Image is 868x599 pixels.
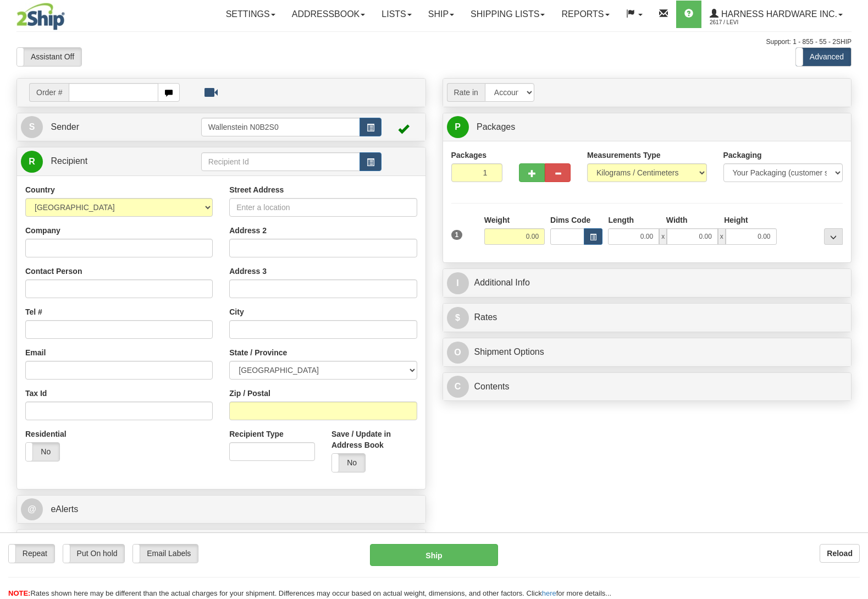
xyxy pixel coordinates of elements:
[218,1,284,28] a: Settings
[8,589,30,597] span: NOTE:
[484,215,510,226] label: Weight
[370,544,498,566] button: Ship
[25,266,82,277] label: Contact Person
[701,1,851,28] a: Harness Hardware Inc. 2617 / Levi
[843,243,867,355] iframe: chat widget
[724,215,748,226] label: Height
[447,376,848,398] a: CContents
[447,376,469,398] span: C
[553,1,617,28] a: Reports
[796,48,851,66] label: Advanced
[331,428,417,450] label: Save / Update in Address Book
[201,152,360,171] input: Recipient Id
[477,122,515,131] span: Packages
[51,122,79,131] span: Sender
[659,228,667,245] span: x
[447,307,469,329] span: $
[16,3,65,30] img: logo2617.jpg
[229,347,287,358] label: State / Province
[420,1,462,28] a: Ship
[608,215,634,226] label: Length
[229,388,270,399] label: Zip / Postal
[447,116,848,139] a: P Packages
[229,198,417,217] input: Enter a location
[133,545,198,563] label: Email Labels
[542,589,556,597] a: here
[25,225,60,236] label: Company
[447,272,469,294] span: I
[229,184,284,195] label: Street Address
[820,544,860,563] button: Reload
[447,272,848,294] a: IAdditional Info
[447,116,469,138] span: P
[25,428,67,439] label: Residential
[21,116,201,139] a: S Sender
[17,48,81,66] label: Assistant Off
[451,150,487,161] label: Packages
[666,215,688,226] label: Width
[462,1,553,28] a: Shipping lists
[51,504,78,514] span: eAlerts
[332,454,366,472] label: No
[25,184,55,195] label: Country
[26,443,59,461] label: No
[229,225,267,236] label: Address 2
[447,341,848,364] a: OShipment Options
[21,151,43,173] span: R
[718,9,837,19] span: Harness Hardware Inc.
[51,156,87,166] span: Recipient
[447,342,469,364] span: O
[373,1,419,28] a: Lists
[710,17,792,28] span: 2617 / Levi
[29,83,69,102] span: Order #
[229,428,284,439] label: Recipient Type
[25,306,42,317] label: Tel #
[587,150,661,161] label: Measurements Type
[550,215,590,226] label: Dims Code
[451,230,463,240] span: 1
[723,150,762,161] label: Packaging
[9,545,54,563] label: Repeat
[201,118,360,136] input: Sender Id
[21,150,181,173] a: R Recipient
[447,306,848,329] a: $Rates
[284,1,374,28] a: Addressbook
[16,37,852,47] div: Support: 1 - 855 - 55 - 2SHIP
[229,306,244,317] label: City
[824,228,843,245] div: ...
[21,498,422,521] a: @ eAlerts
[229,266,267,277] label: Address 3
[718,228,726,245] span: x
[25,388,47,399] label: Tax Id
[25,347,46,358] label: Email
[21,116,43,138] span: S
[827,549,853,558] b: Reload
[447,83,485,102] span: Rate in
[63,545,125,563] label: Put On hold
[21,498,43,520] span: @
